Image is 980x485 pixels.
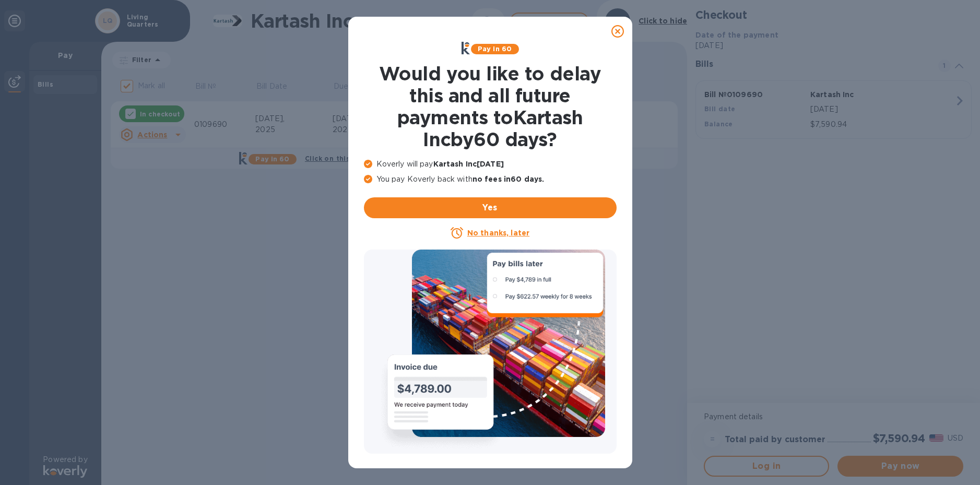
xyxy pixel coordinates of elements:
[364,197,617,218] button: Yes
[364,63,617,150] h1: Would you like to delay this and all future payments to Kartash Inc by 60 days ?
[467,229,529,237] u: No thanks, later
[364,174,617,185] p: You pay Koverly back with
[433,160,504,168] b: Kartash Inc [DATE]
[473,175,544,183] b: no fees in 60 days .
[478,45,512,53] b: Pay in 60
[372,202,608,214] span: Yes
[364,159,617,170] p: Koverly will pay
